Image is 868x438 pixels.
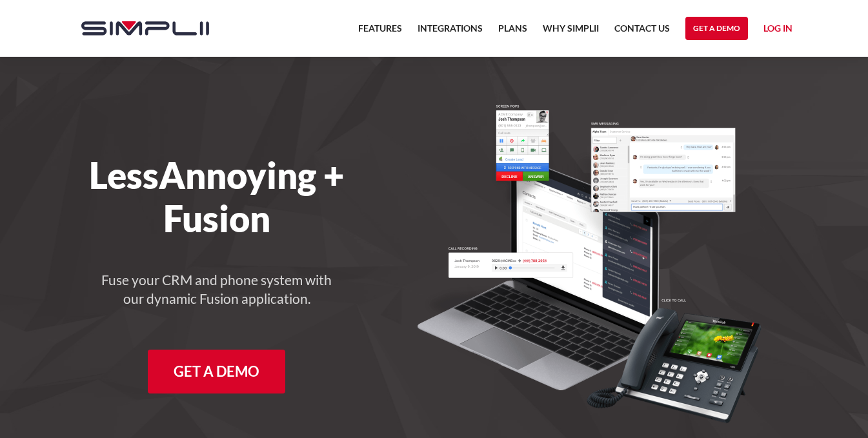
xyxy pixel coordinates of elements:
a: Integrations [418,21,483,44]
a: Log in [763,21,792,40]
h1: LessAnnoying + Fusion [68,154,366,240]
a: Get a Demo [685,17,748,40]
a: Features [358,21,402,44]
h4: Fuse your CRM and phone system with our dynamic Fusion application. [101,271,333,308]
a: Contact US [614,21,670,44]
a: Plans [498,21,527,44]
a: Get A Demo [148,350,285,393]
a: Why Simplii [543,21,599,44]
img: A desk phone and laptop with a CRM up and Fusion bringing call recording, screen pops, and SMS me... [417,103,762,424]
img: Simplii [81,21,209,35]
